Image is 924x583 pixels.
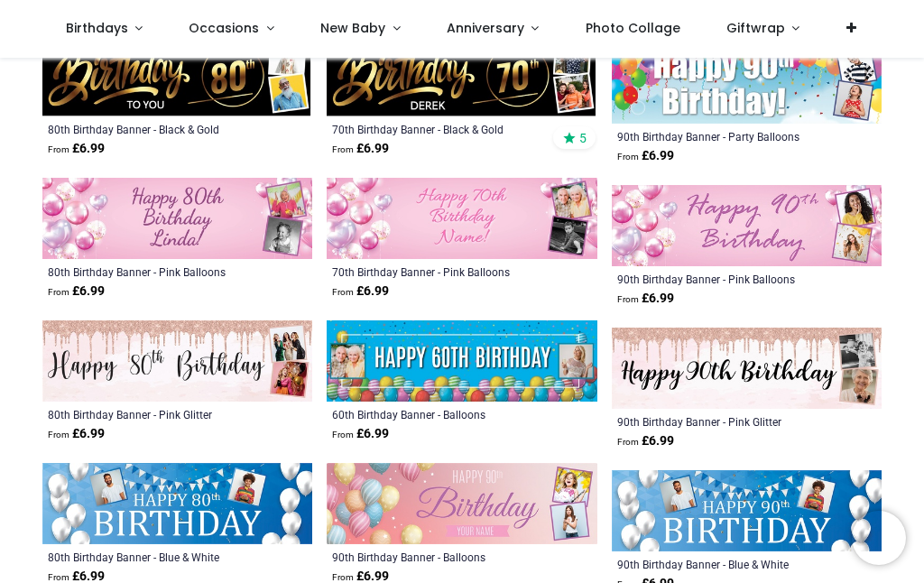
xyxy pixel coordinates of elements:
span: Birthdays [66,19,128,37]
strong: £ 6.99 [332,140,389,158]
span: Anniversary [447,19,524,37]
strong: £ 6.99 [48,282,105,301]
span: From [617,152,639,162]
a: 70th Birthday Banner - Black & Gold [332,122,540,136]
span: Photo Collage [586,19,680,37]
strong: £ 6.99 [48,425,105,443]
a: 90th Birthday Banner - Pink Glitter [617,414,825,429]
iframe: Brevo live chat [852,511,906,565]
img: Personalised Happy 70th Birthday Banner - Black & Gold - Custom Name & 2 Photo Upload [327,35,596,116]
span: From [48,144,69,154]
a: 90th Birthday Banner - Balloons [332,550,540,564]
img: Personalised Happy 80th Birthday Banner - Blue & White - 2 Photo Upload [42,463,312,544]
span: From [617,294,639,304]
img: Personalised Happy 60th Birthday Banner - Balloons - 2 Photo Upload [327,320,596,402]
span: 5 [579,130,587,146]
img: Happy 80th Birthday Banner - Pink Balloons - 2 Photo Upload [42,178,312,259]
strong: £ 6.99 [332,425,389,443]
a: 90th Birthday Banner - Pink Balloons [617,272,825,286]
img: Happy 70th Birthday Banner - Pink Balloons - 2 Photo Upload [327,178,596,259]
a: 80th Birthday Banner - Pink Balloons [48,264,255,279]
span: From [48,287,69,297]
a: 90th Birthday Banner - Party Balloons [617,129,825,143]
a: 80th Birthday Banner - Blue & White [48,550,255,564]
strong: £ 6.99 [617,432,674,450]
strong: £ 6.99 [332,282,389,301]
span: Occasions [189,19,259,37]
img: Personalised Happy 80th Birthday Banner - Black & Gold - 2 Photo Upload [42,35,312,116]
img: Personalised Happy 80th Birthday Banner - Pink Glitter - 2 Photo Upload [42,320,312,402]
strong: £ 6.99 [48,140,105,158]
strong: £ 6.99 [617,290,674,308]
span: From [332,572,354,582]
img: Personalised Happy 90th Birthday Banner - Party Balloons - 2 Photo Upload [612,42,882,124]
span: From [48,572,69,582]
a: 90th Birthday Banner - Blue & White [617,557,825,571]
a: 80th Birthday Banner - Pink Glitter [48,407,255,421]
span: From [332,430,354,440]
span: From [332,144,354,154]
img: Personalised Happy 90th Birthday Banner - Balloons - Custom Name & 2 Photo Upload [327,463,596,544]
a: 60th Birthday Banner - Balloons [332,407,540,421]
strong: £ 6.99 [617,147,674,165]
span: Giftwrap [726,19,785,37]
span: New Baby [320,19,385,37]
span: From [48,430,69,440]
a: 70th Birthday Banner - Pink Balloons [332,264,540,279]
span: From [617,437,639,447]
img: Personalised Happy 90th Birthday Banner - Blue & White - 2 Photo Upload [612,470,882,551]
img: Personalised Happy 90th Birthday Banner - Pink Glitter - 2 Photo Upload [612,328,882,409]
img: Happy 90th Birthday Banner - Pink Balloons - 2 Photo Upload [612,185,882,266]
span: From [332,287,354,297]
a: 80th Birthday Banner - Black & Gold [48,122,255,136]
